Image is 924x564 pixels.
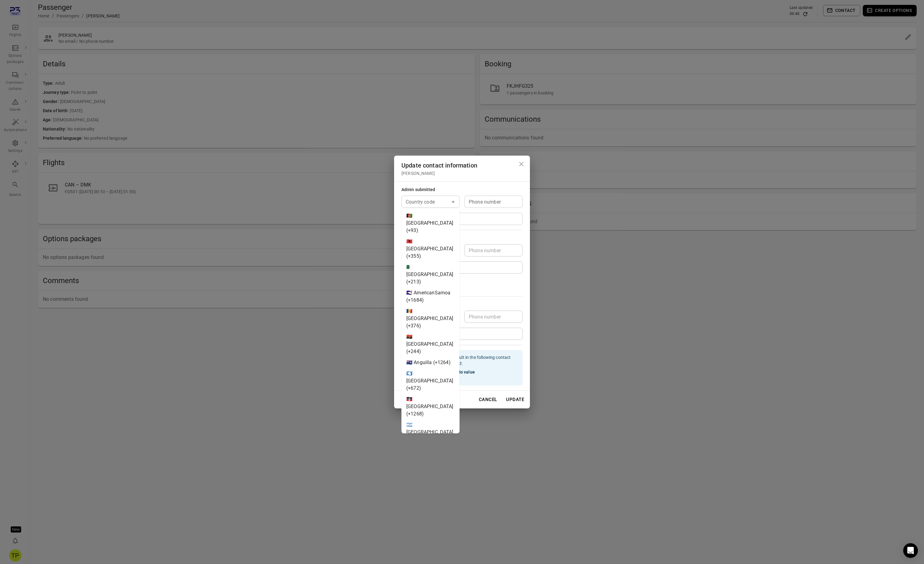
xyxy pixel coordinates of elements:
div: Admin submitted [401,186,435,193]
li: 🇦🇬 [GEOGRAPHIC_DATA] (+1268) [401,394,460,419]
li: 🇦🇫 [GEOGRAPHIC_DATA] (+93) [401,210,460,236]
div: [PERSON_NAME] [401,170,523,176]
li: 🇦🇷 [GEOGRAPHIC_DATA] (+54) [401,419,460,445]
button: Close dialog [515,158,527,170]
button: Close [449,197,457,206]
li: 🇦🇸 AmericanSamoa (+1684) [401,287,460,306]
li: 🇦🇮 Anguilla (+1264) [401,357,460,368]
li: 🇦🇩 [GEOGRAPHIC_DATA] (+376) [401,306,460,331]
li: 🇦🇱 [GEOGRAPHIC_DATA] (+355) [401,236,460,262]
button: Cancel [475,393,501,406]
div: These updates will result in the following contact information being used: [417,352,518,384]
strong: New phone number: No value [417,369,518,375]
li: 🇦🇶 [GEOGRAPHIC_DATA] (+672) [401,368,460,394]
strong: New email: No value [417,375,518,381]
li: 🇦🇴 [GEOGRAPHIC_DATA] (+244) [401,331,460,357]
h2: Update contact information [394,156,530,181]
div: Open Intercom Messenger [903,543,918,558]
li: 🇩🇿 [GEOGRAPHIC_DATA] (+213) [401,262,460,287]
button: Update [503,393,527,406]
